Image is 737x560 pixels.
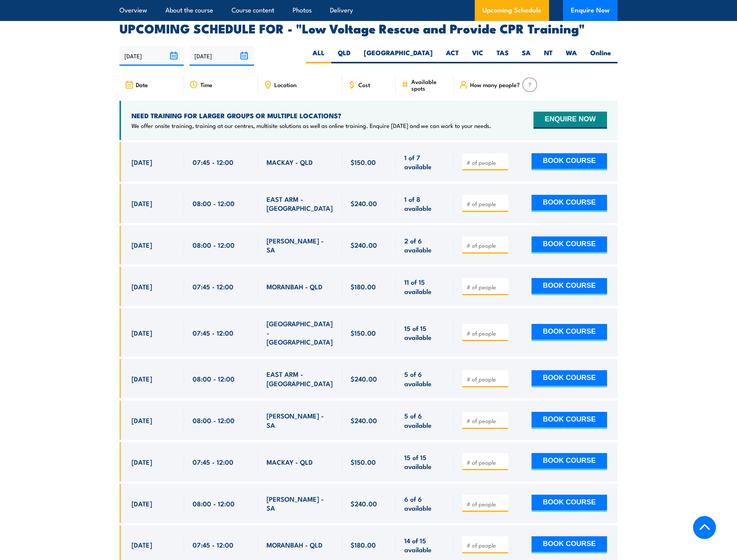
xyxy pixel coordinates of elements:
button: BOOK COURSE [532,536,607,553]
span: [DATE] [132,328,152,337]
span: [DATE] [132,240,152,249]
input: # of people [467,283,505,291]
span: 08:00 - 12:00 [193,499,235,508]
button: BOOK COURSE [532,278,607,295]
span: 07:45 - 12:00 [193,328,233,337]
span: 14 of 15 available [404,536,445,554]
label: ACT [439,48,465,63]
span: $240.00 [351,416,377,425]
label: Online [584,48,618,63]
button: BOOK COURSE [532,153,607,170]
span: $240.00 [351,199,377,208]
span: 15 of 15 available [404,453,445,471]
span: $150.00 [351,328,376,337]
span: $240.00 [351,374,377,383]
input: # of people [467,458,505,466]
span: EAST ARM - [GEOGRAPHIC_DATA] [267,369,333,388]
span: [PERSON_NAME] - SA [267,411,333,429]
span: 07:45 - 12:00 [193,457,233,466]
span: [PERSON_NAME] - SA [267,236,333,254]
span: $150.00 [351,457,376,466]
input: # of people [467,500,505,508]
span: EAST ARM - [GEOGRAPHIC_DATA] [267,194,333,213]
label: NT [537,48,559,63]
span: Available spots [411,78,448,91]
button: BOOK COURSE [532,370,607,387]
span: MORANBAH - QLD [267,282,323,291]
span: MACKAY - QLD [267,157,313,166]
button: BOOK COURSE [532,495,607,512]
span: [DATE] [132,540,152,549]
span: 1 of 8 available [404,194,445,213]
span: $150.00 [351,157,376,166]
label: SA [515,48,537,63]
span: MACKAY - QLD [267,457,313,466]
button: BOOK COURSE [532,195,607,212]
span: $240.00 [351,499,377,508]
span: [DATE] [132,499,152,508]
h2: UPCOMING SCHEDULE FOR - "Low Voltage Rescue and Provide CPR Training" [119,23,618,33]
span: [DATE] [132,457,152,466]
button: BOOK COURSE [532,412,607,429]
span: [GEOGRAPHIC_DATA] - [GEOGRAPHIC_DATA] [267,319,333,346]
span: [DATE] [132,282,152,291]
span: 08:00 - 12:00 [193,240,235,249]
span: $240.00 [351,240,377,249]
span: 1 of 7 available [404,153,445,171]
input: # of people [467,329,505,337]
span: 08:00 - 12:00 [193,199,235,208]
span: 07:45 - 12:00 [193,282,233,291]
h4: NEED TRAINING FOR LARGER GROUPS OR MULTIPLE LOCATIONS? [132,111,491,120]
button: BOOK COURSE [532,324,607,341]
input: # of people [467,417,505,425]
label: ALL [306,48,331,63]
span: 5 of 6 available [404,411,445,429]
label: WA [559,48,584,63]
label: [GEOGRAPHIC_DATA] [357,48,439,63]
span: Cost [358,81,370,88]
span: Location [274,81,297,88]
span: 07:45 - 12:00 [193,157,233,166]
span: $180.00 [351,282,376,291]
input: To date [190,46,254,66]
span: Time [200,81,212,88]
button: ENQUIRE NOW [533,112,607,129]
span: 15 of 15 available [404,324,445,342]
label: QLD [331,48,357,63]
span: [DATE] [132,416,152,425]
span: 5 of 6 available [404,369,445,388]
span: 08:00 - 12:00 [193,374,235,383]
span: 07:45 - 12:00 [193,540,233,549]
input: From date [119,46,184,66]
button: BOOK COURSE [532,236,607,254]
span: [PERSON_NAME] - SA [267,494,333,513]
input: # of people [467,375,505,383]
label: TAS [490,48,515,63]
span: [DATE] [132,374,152,383]
span: How many people? [470,81,520,88]
button: BOOK COURSE [532,453,607,470]
span: 6 of 6 available [404,494,445,513]
span: 2 of 6 available [404,236,445,254]
span: Date [136,81,148,88]
span: $180.00 [351,540,376,549]
span: [DATE] [132,157,152,166]
input: # of people [467,241,505,249]
label: VIC [465,48,490,63]
input: # of people [467,541,505,549]
input: # of people [467,200,505,208]
span: MORANBAH - QLD [267,540,323,549]
span: [DATE] [132,199,152,208]
p: We offer onsite training, training at our centres, multisite solutions as well as online training... [132,122,491,129]
span: 11 of 15 available [404,277,445,296]
span: 08:00 - 12:00 [193,416,235,425]
input: # of people [467,159,505,166]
